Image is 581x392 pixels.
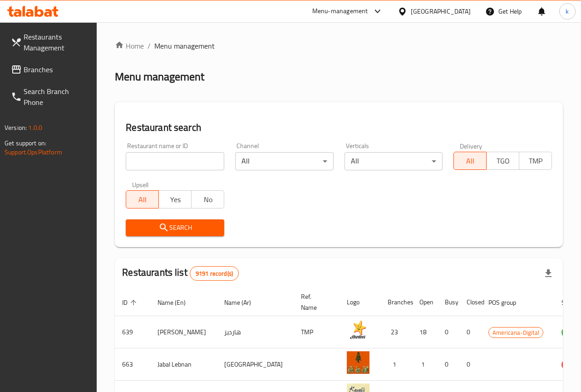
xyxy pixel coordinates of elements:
[301,291,329,313] span: Ref. Name
[519,152,552,170] button: TMP
[4,59,97,80] a: Branches
[4,26,97,59] a: Restaurants Management
[115,348,150,381] td: 663
[380,316,412,348] td: 23
[438,316,459,348] td: 0
[122,297,139,308] span: ID
[347,351,369,374] img: Jabal Lebnan
[115,40,144,51] a: Home
[486,152,519,170] button: TGO
[126,152,224,170] input: Search for restaurant name or ID..
[115,316,150,348] td: 639
[150,348,217,381] td: Jabal Lebnan
[523,154,548,168] span: TMP
[126,190,159,208] button: All
[537,263,559,284] div: Export file
[154,40,215,51] span: Menu management
[115,40,563,51] nav: breadcrumb
[438,348,459,381] td: 0
[458,154,483,168] span: All
[190,266,239,281] div: Total records count
[345,152,443,170] div: All
[224,297,263,308] span: Name (Ar)
[162,193,188,206] span: Yes
[130,193,155,206] span: All
[340,288,380,316] th: Logo
[459,348,481,381] td: 0
[133,222,217,233] span: Search
[459,288,481,316] th: Closed
[190,269,238,278] span: 9191 record(s)
[148,40,151,51] li: /
[24,86,90,108] span: Search Branch Phone
[28,122,42,134] span: 1.0.0
[294,316,340,348] td: TMP
[566,6,569,16] span: k
[380,288,412,316] th: Branches
[24,64,90,75] span: Branches
[24,31,90,53] span: Restaurants Management
[412,348,438,381] td: 1
[488,297,528,308] span: POS group
[459,316,481,348] td: 0
[460,143,483,149] label: Delivery
[453,152,487,170] button: All
[126,121,552,134] h2: Restaurant search
[217,348,294,381] td: [GEOGRAPHIC_DATA]
[150,316,217,348] td: [PERSON_NAME]
[4,80,97,113] a: Search Branch Phone
[412,316,438,348] td: 18
[122,266,239,281] h2: Restaurants list
[195,193,221,206] span: No
[235,152,334,170] div: All
[438,288,459,316] th: Busy
[158,297,197,308] span: Name (En)
[5,146,62,158] a: Support.OpsPlatform
[412,288,438,316] th: Open
[347,319,369,342] img: Hardee's
[312,6,368,17] div: Menu-management
[158,190,192,208] button: Yes
[115,69,204,84] h2: Menu management
[490,154,516,168] span: TGO
[126,219,224,236] button: Search
[132,181,149,188] label: Upsell
[191,190,224,208] button: No
[489,327,543,338] span: Americana-Digital
[380,348,412,381] td: 1
[5,122,27,134] span: Version:
[217,316,294,348] td: هارديز
[411,6,471,16] div: [GEOGRAPHIC_DATA]
[5,137,46,149] span: Get support on:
